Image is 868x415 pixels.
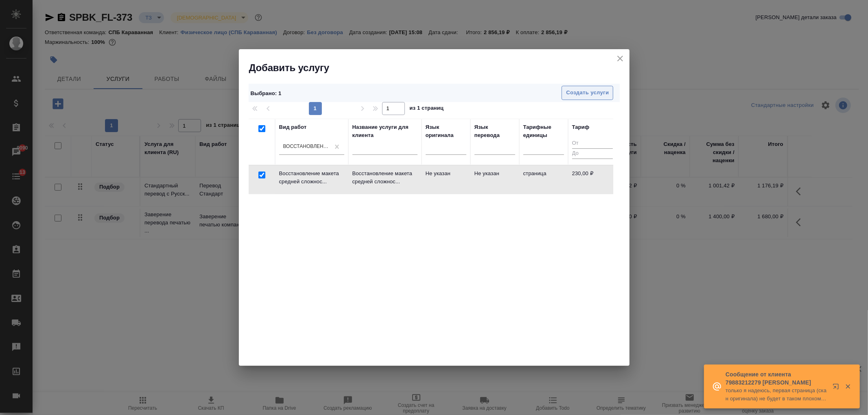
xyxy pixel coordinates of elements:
h2: Добавить услугу [249,61,630,74]
td: Не указан [422,165,470,194]
div: Восстановление макета средней сложности с полным соответствием оформлению оригинала [283,143,330,150]
div: Вид работ [279,123,307,131]
button: close [614,52,626,65]
td: 230,00 ₽ [568,165,617,194]
span: Выбрано : 1 [251,90,282,96]
p: Восстановление макета средней сложнос... [352,169,418,186]
div: Тариф [572,123,590,131]
input: От [572,139,613,149]
button: Открыть в новой вкладке [828,378,847,398]
p: Сообщение от клиента 79883212279 [PERSON_NAME] [726,370,827,387]
button: Создать услуги [562,86,613,100]
button: Закрыть [840,383,856,390]
div: Название услуги для клиента [352,123,418,139]
p: только я надеюсь, первая страница (скан оригинала) не будет в таком плохом качестве? [726,387,827,403]
td: страница [519,165,568,194]
input: До [572,148,613,159]
td: Не указан [470,165,519,194]
span: из 1 страниц [410,103,444,115]
span: Создать услуги [566,88,609,98]
p: Восстановление макета средней сложнос... [279,169,344,186]
div: Язык перевода [474,123,515,139]
div: Язык оригинала [426,123,466,139]
div: Тарифные единицы [523,123,564,139]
